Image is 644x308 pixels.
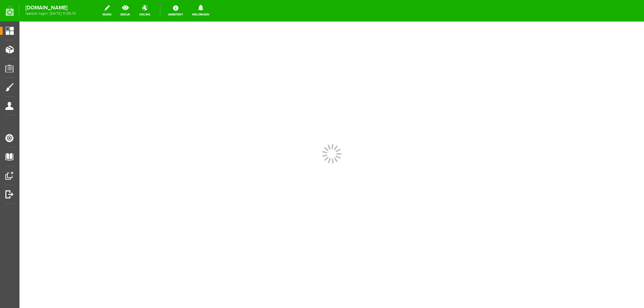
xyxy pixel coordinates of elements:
a: Assistent [164,3,187,18]
a: wijzig [98,3,115,18]
a: bekijk [116,3,134,18]
strong: [DOMAIN_NAME] [25,6,76,10]
a: online [135,3,154,18]
span: laatste login: [DATE] 11:05:13 [25,12,76,15]
a: Meldingen [188,3,213,18]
